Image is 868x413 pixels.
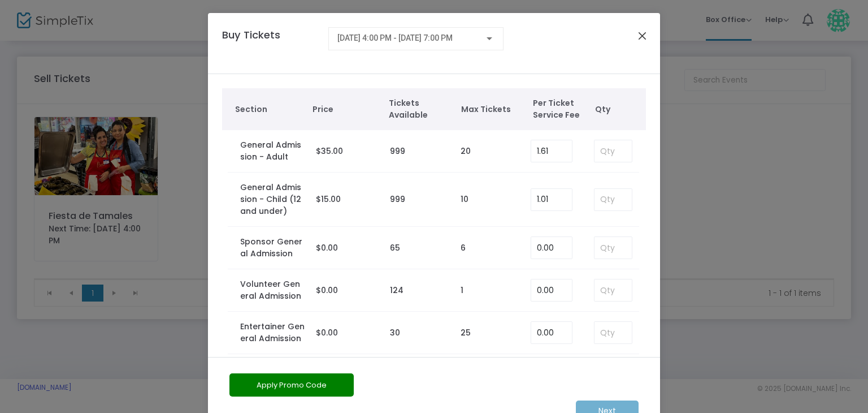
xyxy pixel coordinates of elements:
input: Enter Service Fee [531,279,572,301]
span: Qty [595,104,640,115]
span: $35.00 [316,145,343,157]
label: 65 [390,242,400,254]
label: Sponsor General Admission [240,236,305,260]
label: 30 [390,327,400,339]
span: [DATE] 4:00 PM - [DATE] 7:00 PM [337,33,453,42]
h4: Buy Tickets [216,27,323,59]
label: 1 [461,285,463,296]
span: $0.00 [316,242,338,253]
label: 999 [390,145,405,157]
input: Enter Service Fee [531,140,572,162]
span: $0.00 [316,285,338,296]
span: Section [235,104,302,115]
span: Max Tickets [461,104,522,115]
input: Enter Service Fee [531,189,572,210]
label: 10 [461,193,468,205]
label: General Admission - Child (12 and under) [240,182,305,217]
label: Entertainer General Admission [240,321,305,345]
span: Price [313,104,377,115]
label: 6 [461,242,466,254]
span: $15.00 [316,193,341,205]
input: Qty [594,189,632,210]
label: 25 [461,327,471,339]
input: Enter Service Fee [531,322,572,343]
label: General Admission - Adult [240,139,305,163]
label: Volunteer General Admission [240,278,305,302]
button: Close [635,28,650,43]
input: Qty [594,140,632,162]
label: 124 [390,285,403,296]
input: Qty [594,237,632,259]
span: Per Ticket Service Fee [533,97,589,121]
input: Qty [594,279,632,301]
label: 20 [461,145,471,157]
label: 999 [390,193,405,205]
span: $0.00 [316,327,338,338]
button: Apply Promo Code [229,373,354,397]
span: Tickets Available [389,97,450,121]
input: Qty [594,322,632,343]
input: Enter Service Fee [531,237,572,259]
